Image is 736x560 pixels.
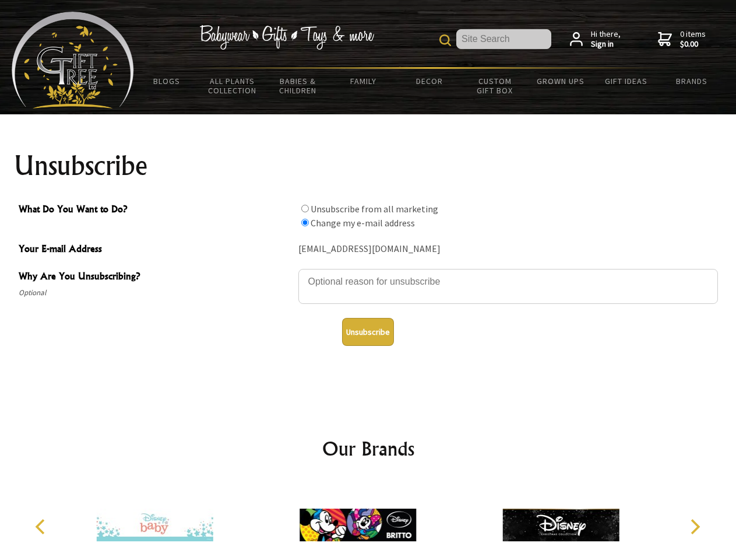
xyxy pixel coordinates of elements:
[527,69,593,93] a: Grown Ups
[396,69,462,93] a: Decor
[659,69,725,93] a: Brands
[298,269,718,304] textarea: Why Are You Unsubscribing?
[12,12,134,108] img: Babyware - Gifts - Toys and more...
[14,152,723,180] h1: Unsubscribe
[301,205,309,212] input: What Do You Want to Do?
[29,514,55,540] button: Previous
[439,34,451,46] img: product search
[200,69,266,103] a: All Plants Collection
[331,69,397,93] a: Family
[682,514,707,540] button: Next
[456,29,551,49] input: Site Search
[19,242,293,258] span: Your E-mail Address
[680,39,706,50] strong: $0.00
[680,29,706,50] span: 0 items
[301,219,309,226] input: What Do You Want to Do?
[593,69,659,93] a: Gift Ideas
[19,202,293,219] span: What Do You Want to Do?
[19,269,293,286] span: Why Are You Unsubscribing?
[591,29,621,50] span: Hi there,
[591,39,621,50] strong: Sign in
[23,435,713,463] h2: Our Brands
[265,69,331,103] a: Babies & Children
[311,203,438,215] label: Unsubscribe from all marketing
[19,286,293,300] span: Optional
[462,69,528,103] a: Custom Gift Box
[199,25,374,50] img: Babywear - Gifts - Toys & more
[570,29,621,50] a: Hi there,Sign in
[298,240,718,258] div: [EMAIL_ADDRESS][DOMAIN_NAME]
[658,29,706,50] a: 0 items$0.00
[311,217,415,229] label: Change my e-mail address
[134,69,200,93] a: BLOGS
[342,318,394,346] button: Unsubscribe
